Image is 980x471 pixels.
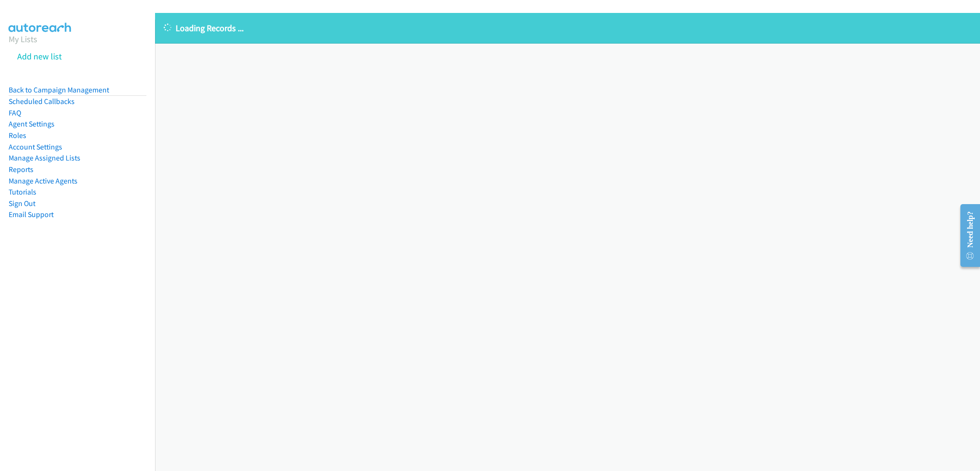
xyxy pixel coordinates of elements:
a: Scheduled Callbacks [9,97,75,106]
a: Tutorials [9,187,36,196]
iframe: Resource Center [953,197,980,274]
a: Agent Settings [9,119,55,128]
a: FAQ [9,108,21,117]
p: Loading Records ... [164,22,971,34]
a: Manage Assigned Lists [9,153,80,162]
a: My Lists [9,34,37,45]
a: Account Settings [9,142,62,151]
a: Sign Out [9,199,35,208]
a: Back to Campaign Management [9,85,109,94]
a: Manage Active Agents [9,176,78,185]
a: Email Support [9,210,54,219]
a: Add new list [17,51,62,62]
a: Reports [9,165,33,174]
a: Roles [9,131,26,140]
